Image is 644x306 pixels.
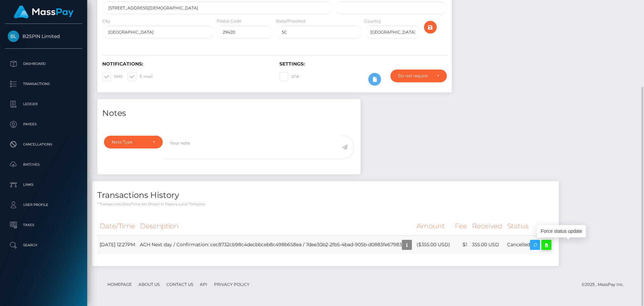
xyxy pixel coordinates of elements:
label: City [102,18,110,24]
p: Cancellations [8,139,79,149]
th: Fee [452,217,470,235]
th: Received [470,217,505,235]
a: Batches [5,156,82,173]
a: Taxes [5,217,82,233]
p: Ledger [8,99,79,109]
th: Amount [414,217,452,235]
td: 355.00 USD [470,235,505,254]
th: Date/Time [97,217,138,235]
a: Payees [5,116,82,133]
p: Taxes [8,220,79,230]
h6: Notifications: [102,61,269,67]
label: SMS [102,72,122,81]
td: ACH Next day / Confirmation: cec8732cb98c4decbbceb8c498b658ea / 7dee30b2-2fb5-4bad-905b-d0883fe67983 [138,235,414,254]
a: Ledger [5,96,82,113]
a: About Us [136,279,162,290]
label: Postal Code [217,18,241,24]
div: © 2025 , MassPay Inc. [582,281,629,288]
th: Description [138,217,414,235]
td: Cancelled [505,235,554,254]
p: Search [8,240,79,250]
p: * Transactions date/time are shown in payee's local timezone [97,202,554,207]
div: Force status update [537,225,586,237]
a: Dashboard [5,55,82,72]
p: Dashboard [8,59,79,69]
a: Privacy Policy [211,279,252,290]
p: User Profile [8,200,79,210]
p: Transactions [8,79,79,89]
button: Do not require [390,70,447,82]
a: Cancellations [5,136,82,153]
a: Search [5,237,82,254]
img: MassPay Logo [14,5,73,18]
a: Contact Us [164,279,196,290]
p: Batches [8,160,79,170]
div: Note Type [112,139,147,145]
td: [DATE] 12:27PM [97,235,138,254]
a: Transactions [5,76,82,92]
h4: Transactions History [97,189,554,201]
a: Homepage [105,279,135,290]
th: Status [505,217,554,235]
a: Links [5,176,82,193]
a: User Profile [5,196,82,213]
span: B2SPIN Limited [5,33,82,39]
h6: Settings: [279,61,446,67]
h4: Notes [102,107,356,119]
td: $1 [452,235,470,254]
img: B2SPIN Limited [8,31,19,42]
label: Country [364,18,381,24]
p: Payees [8,119,79,129]
label: E-mail [128,72,153,81]
p: Links [8,180,79,190]
label: 2FA [279,72,299,81]
td: ($355.00 USD) [414,235,452,254]
button: Note Type [104,136,163,148]
a: API [197,279,210,290]
div: Do not require [398,73,431,79]
label: State/Province [276,18,306,24]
